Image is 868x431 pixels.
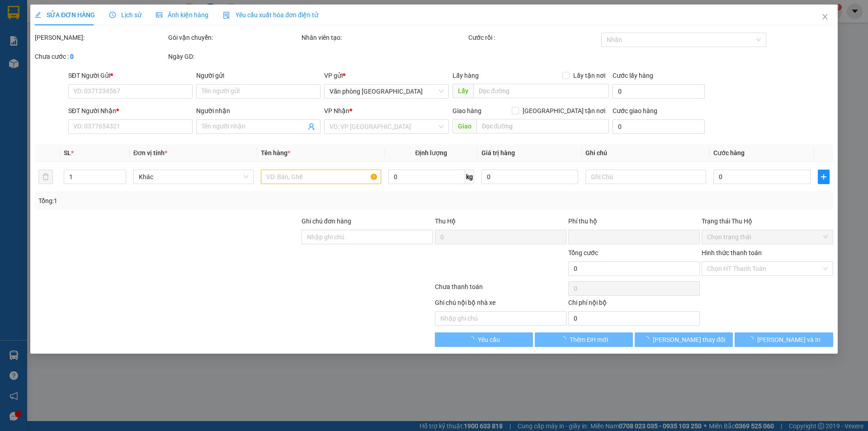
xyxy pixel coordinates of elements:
span: Giao [453,119,476,133]
div: VP gửi [325,71,449,81]
span: loading [560,336,570,342]
span: VP Nhận [325,107,350,114]
span: Khác [139,170,248,184]
span: Chọn trạng thái [707,230,828,244]
div: Nhân viên tạo: [302,33,467,43]
span: Thu Hộ [435,218,456,225]
input: Cước giao hàng [613,119,705,134]
div: Cước rồi : [468,33,600,43]
button: Close [812,5,838,30]
span: Văn phòng Tân Phú [330,85,443,98]
div: Người gửi [196,71,321,81]
label: Hình thức thanh toán [702,249,762,256]
div: Chưa thanh toán [434,282,567,298]
button: Yêu cầu [435,332,533,347]
span: Định lượng [415,149,448,156]
button: delete [38,170,53,184]
span: close [821,13,829,20]
label: Cước giao hàng [613,107,657,114]
th: Ghi chú [582,144,710,162]
input: Dọc đường [476,119,609,133]
div: Ngày GD: [168,52,300,62]
span: user-add [308,123,316,130]
span: Yêu cầu xuất hóa đơn điện tử [223,11,318,19]
div: SĐT Người Gửi [68,71,193,81]
span: loading [747,336,757,342]
div: Gói vận chuyển: [168,33,300,43]
input: VD: Bàn, Ghế [261,170,381,184]
span: Yêu cầu [478,335,500,345]
div: Trạng thái Thu Hộ [702,216,833,226]
span: loading [643,336,653,342]
button: [PERSON_NAME] và In [735,332,833,347]
label: Ghi chú đơn hàng [302,218,351,225]
span: Cước hàng [713,149,745,156]
span: picture [156,12,162,18]
input: Ghi chú đơn hàng [302,230,433,244]
b: 0 [70,53,74,60]
span: Lịch sử [109,11,142,19]
button: Thêm ĐH mới [535,332,633,347]
span: Lấy hàng [453,72,479,79]
span: Ảnh kiện hàng [156,11,208,19]
span: Lấy tận nơi [570,71,609,81]
span: SL [64,149,71,156]
label: Cước lấy hàng [613,72,653,79]
input: Nhập ghi chú [435,311,566,326]
span: Giao hàng [453,107,481,114]
span: Thêm ĐH mới [570,335,608,345]
span: Đơn vị tính [133,149,167,156]
span: Lấy [453,84,473,98]
div: Phí thu hộ [568,216,700,230]
span: [PERSON_NAME] và In [757,335,821,345]
div: SĐT Người Nhận [68,106,193,116]
div: Người nhận [196,106,321,116]
div: Tổng: 1 [38,196,335,206]
input: Ghi Chú [586,170,706,184]
span: SỬA ĐƠN HÀNG [35,11,95,19]
div: Ghi chú nội bộ nhà xe [435,298,566,311]
div: [PERSON_NAME]: [35,33,166,43]
button: [PERSON_NAME] thay đổi [635,332,733,347]
span: [GEOGRAPHIC_DATA] tận nơi [519,106,609,116]
span: clock-circle [109,12,116,18]
span: Tổng cước [568,249,598,256]
span: edit [35,12,41,18]
button: plus [818,170,830,184]
input: Cước lấy hàng [613,84,705,99]
div: Chi phí nội bộ [568,298,700,311]
div: Chưa cước : [35,52,166,62]
span: loading [468,336,478,342]
span: kg [465,170,474,184]
span: Giá trị hàng [481,149,515,156]
span: plus [818,173,829,180]
span: Tên hàng [261,149,290,156]
input: Dọc đường [473,84,609,98]
img: icon [223,12,230,19]
span: [PERSON_NAME] thay đổi [653,335,725,345]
